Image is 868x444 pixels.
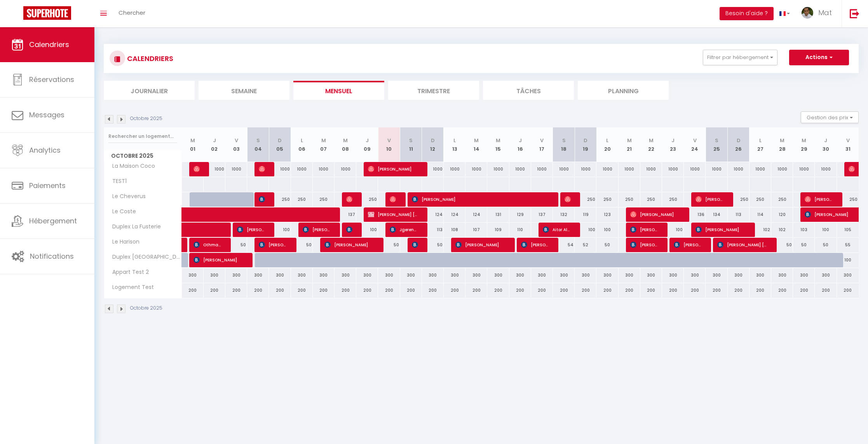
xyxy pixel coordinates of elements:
[465,162,487,176] div: 1000
[105,253,183,261] span: Duplex [GEOGRAPHIC_DATA][PERSON_NAME]
[837,268,859,282] div: 300
[193,252,244,267] span: [PERSON_NAME]
[815,238,837,252] div: 50
[259,192,266,207] span: [PERSON_NAME]
[378,238,400,252] div: 50
[368,207,419,222] span: [PERSON_NAME] [PERSON_NAME] & [PERSON_NAME]
[540,137,544,144] abbr: V
[247,268,269,282] div: 300
[693,137,697,144] abbr: V
[291,283,313,298] div: 200
[630,222,659,237] span: [PERSON_NAME]
[356,192,378,207] div: 250
[749,127,771,162] th: 27
[444,223,465,237] div: 108
[619,127,640,162] th: 21
[531,162,553,176] div: 1000
[204,268,225,282] div: 300
[335,207,356,222] div: 137
[662,192,684,207] div: 250
[596,223,618,237] div: 100
[119,9,145,17] span: Chercher
[695,222,746,237] span: [PERSON_NAME]
[487,268,509,282] div: 300
[706,268,727,282] div: 300
[496,137,500,144] abbr: M
[487,283,509,298] div: 200
[749,283,771,298] div: 200
[356,283,378,298] div: 200
[356,268,378,282] div: 300
[303,222,332,237] span: [PERSON_NAME]
[801,111,859,123] button: Gestion des prix
[465,268,487,282] div: 300
[793,127,815,162] th: 29
[584,137,587,144] abbr: D
[487,162,509,176] div: 1000
[130,115,162,122] p: Octobre 2025
[553,238,575,252] div: 54
[444,207,465,222] div: 124
[771,238,793,252] div: 50
[182,283,204,298] div: 200
[824,137,827,144] abbr: J
[728,207,749,222] div: 113
[291,268,313,282] div: 300
[630,207,681,222] span: [PERSON_NAME]
[313,162,335,176] div: 1000
[487,127,509,162] th: 15
[204,127,225,162] th: 02
[728,162,749,176] div: 1000
[509,207,531,222] div: 129
[793,283,815,298] div: 200
[182,268,204,282] div: 300
[649,137,654,144] abbr: M
[706,162,727,176] div: 1000
[412,192,550,207] span: [PERSON_NAME]
[29,216,77,226] span: Hébergement
[29,181,66,190] span: Paiements
[684,283,706,298] div: 200
[269,268,291,282] div: 300
[269,223,291,237] div: 100
[519,137,522,144] abbr: J
[483,81,574,100] li: Tâches
[343,137,348,144] abbr: M
[108,129,177,143] input: Rechercher un logement...
[213,137,216,144] abbr: J
[630,237,659,252] span: [PERSON_NAME]
[575,192,596,207] div: 250
[805,192,834,207] span: [PERSON_NAME]
[749,192,771,207] div: 250
[662,283,684,298] div: 200
[575,162,596,176] div: 1000
[596,238,618,252] div: 50
[105,177,134,186] span: TEST1
[596,162,618,176] div: 1000
[578,81,669,100] li: Planning
[771,268,793,282] div: 300
[182,127,204,162] th: 01
[728,283,749,298] div: 200
[619,268,640,282] div: 300
[565,192,572,207] span: [PERSON_NAME]
[105,283,156,292] span: Logement Test
[225,238,247,252] div: 50
[575,283,596,298] div: 200
[465,207,487,222] div: 124
[695,192,725,207] span: [PERSON_NAME]
[509,268,531,282] div: 300
[335,283,356,298] div: 200
[815,268,837,282] div: 300
[368,162,419,176] span: [PERSON_NAME]
[674,237,703,252] span: [PERSON_NAME]
[313,268,335,282] div: 300
[715,137,718,144] abbr: S
[105,192,148,201] span: Le Cheverus
[627,137,632,144] abbr: M
[422,162,444,176] div: 1000
[802,7,813,19] img: ...
[422,127,444,162] th: 12
[378,268,400,282] div: 300
[444,283,465,298] div: 200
